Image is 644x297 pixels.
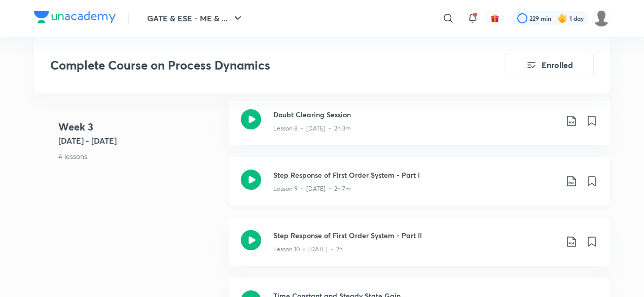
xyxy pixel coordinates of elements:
[273,109,557,120] h3: Doubt Clearing Session
[273,184,351,193] p: Lesson 9 • [DATE] • 2h 7m
[273,170,557,180] h3: Step Response of First Order System - Part I
[58,119,221,135] h4: Week 3
[490,14,499,23] img: avatar
[229,97,610,157] a: Doubt Clearing SessionLesson 8 • [DATE] • 2h 3m
[593,10,610,27] img: Gungun
[273,245,343,254] p: Lesson 10 • [DATE] • 2h
[34,11,116,23] img: Company Logo
[50,58,447,73] h3: Complete Course on Process Dynamics
[557,13,567,23] img: streak
[229,218,610,278] a: Step Response of First Order System - Part IILesson 10 • [DATE] • 2h
[58,151,221,161] p: 4 lessons
[229,157,610,218] a: Step Response of First Order System - Part ILesson 9 • [DATE] • 2h 7m
[58,135,221,147] h5: [DATE] - [DATE]
[487,10,503,26] button: avatar
[273,124,351,133] p: Lesson 8 • [DATE] • 2h 3m
[273,230,557,241] h3: Step Response of First Order System - Part II
[141,8,250,28] button: GATE & ESE - ME & ...
[34,11,116,26] a: Company Logo
[505,53,594,77] button: Enrolled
